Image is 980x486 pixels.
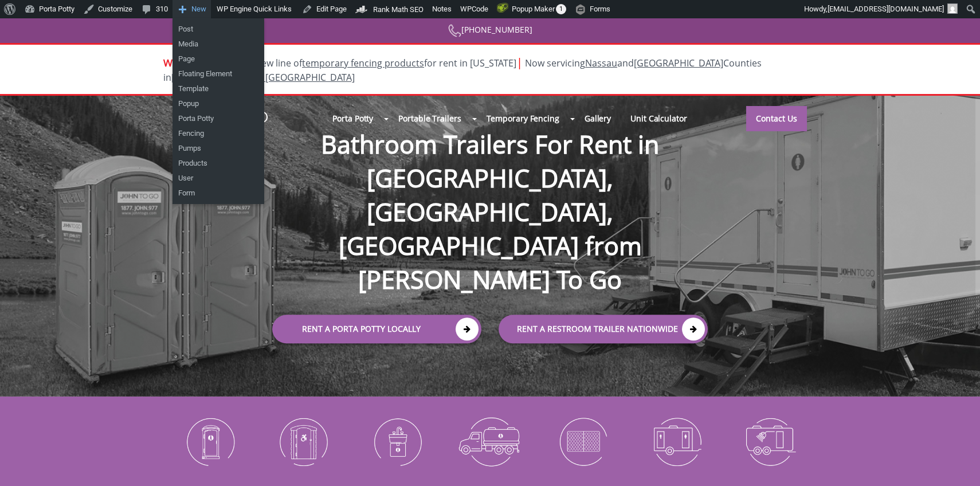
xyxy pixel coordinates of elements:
span: 1 [556,4,566,14]
span: Now servicing and Counties in [163,57,762,84]
a: Temporary Fencing [477,106,569,131]
a: Nassau [585,57,617,69]
a: Products [173,156,264,171]
a: [GEOGRAPHIC_DATA] [634,57,723,69]
ul: New [173,18,264,204]
span: | [516,54,523,70]
img: ADA-Accessible-Units-icon_N.png [265,411,342,471]
h1: Bathroom Trailers For Rent in [GEOGRAPHIC_DATA], [GEOGRAPHIC_DATA], [GEOGRAPHIC_DATA] from [PERSO... [261,91,719,297]
a: Floating Element [173,66,264,81]
img: Portable-Toilets-icon_N.png [172,411,248,471]
a: Unit Calculator [621,106,697,131]
a: Pumps [173,141,264,156]
img: Temporary-Fencing-cion_N.png [545,411,621,471]
a: Rent a Porta Potty Locally [272,315,481,344]
img: Waste-Services-icon_N.png [452,411,528,471]
a: [PHONE_NUMBER] [448,24,532,35]
a: Porta Potty [173,111,264,126]
img: Shower-Trailers-icon_N.png [732,411,808,471]
img: Portable-Sinks-icon_N.png [359,411,435,471]
span: New line of for rent in [US_STATE] [163,57,762,84]
a: Popup [173,96,264,111]
a: Page [173,52,264,66]
span: WE'RE EXPANDING: [163,56,254,69]
a: Gallery [575,106,621,131]
a: Porta Potty [323,106,383,131]
a: temporary fencing products [302,57,424,69]
a: Portable Trailers [389,106,471,131]
button: Live Chat [934,440,980,486]
span: [EMAIL_ADDRESS][DOMAIN_NAME] [828,5,944,13]
a: rent a RESTROOM TRAILER Nationwide [499,315,708,344]
a: Template [173,81,264,96]
a: Post [173,22,264,37]
a: Media [173,37,264,52]
a: Fencing [173,126,264,141]
img: Restroom-Trailers-icon_N.png [638,411,715,471]
a: Form [173,186,264,201]
a: Contact Us [746,106,807,131]
span: Rank Math SEO [373,5,424,14]
a: User [173,171,264,186]
a: [GEOGRAPHIC_DATA], [GEOGRAPHIC_DATA] [171,71,355,84]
